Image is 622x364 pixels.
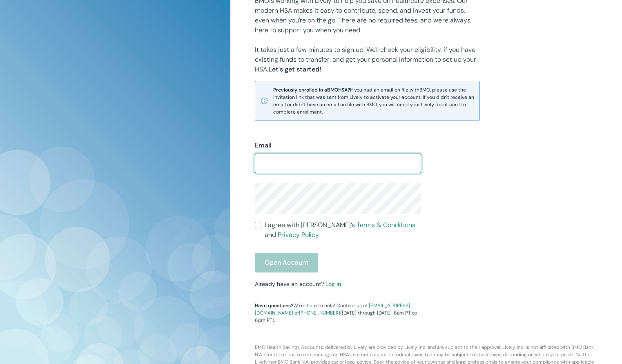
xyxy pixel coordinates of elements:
[255,141,272,150] label: Email
[255,302,421,324] p: We're here to help! Contact us at or ([DATE] through [DATE], 6am PT to 6pm PT).
[278,230,319,239] a: Privacy Policy
[268,65,321,74] strong: Let's get started!
[325,280,341,288] a: Log in
[273,87,350,93] strong: Previously enrolled in a BMO HSA?
[255,280,341,288] small: Already have an account?
[255,45,480,74] p: It takes just a few minutes to sign up. We'll check your eligibility, if you have existing funds ...
[357,221,415,229] a: Terms & Conditions
[299,310,340,316] a: [PHONE_NUMBER]
[255,302,293,309] strong: Have questions?
[273,86,475,116] span: If you had an email on file with BMO , please use the invitation link that was sent from Lively t...
[265,220,421,240] span: I agree with [PERSON_NAME]’s and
